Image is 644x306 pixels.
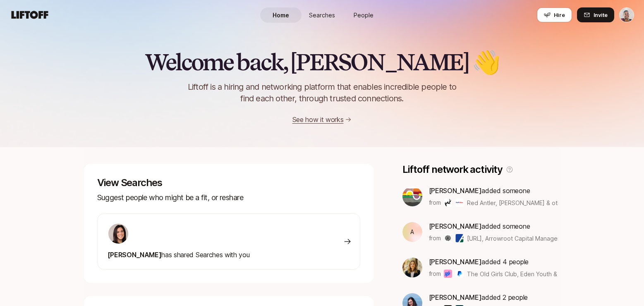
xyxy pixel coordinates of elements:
span: Red Antler, [PERSON_NAME] & others [467,198,558,207]
span: [PERSON_NAME] [429,186,482,195]
span: Hire [554,11,565,19]
p: Suggest people who might be a fit, or reshare [97,192,360,203]
img: 71d7b91d_d7cb_43b4_a7ea_a9b2f2cc6e03.jpg [108,224,128,244]
p: added 2 people [429,292,548,303]
p: A [410,227,414,237]
p: from [429,233,441,243]
span: Home [273,11,289,19]
img: add89ea6_fb14_440a_9630_c54da93ccdde.jpg [402,258,422,277]
button: Janelle Bradley [619,7,634,22]
a: Home [260,7,302,23]
img: ACg8ocJiMYCyxggn_X7DAT5DZ2XZSAavZ2rvSQUSYcwu0luQALiqYlkN=s160-c [402,186,422,206]
h2: Welcome back, [PERSON_NAME] 👋 [145,50,499,74]
span: Searches [309,11,335,19]
span: [PERSON_NAME] [429,293,482,301]
p: added 4 people [429,256,558,267]
p: from [429,198,441,208]
span: [PERSON_NAME] [108,251,162,259]
span: [PERSON_NAME] [429,222,482,230]
button: Invite [577,7,614,22]
p: Liftoff network activity [402,164,503,175]
img: Arrowroot Capital Management [455,234,464,242]
img: Red Antler [444,198,452,207]
a: Searches [302,7,343,23]
p: added someone [429,221,558,232]
p: Liftoff is a hiring and networking platform that enables incredible people to find each other, th... [174,81,470,104]
p: View Searches [97,177,360,189]
p: added someone [429,185,558,196]
a: See how it works [292,115,344,124]
img: Eden Youth [455,270,464,278]
span: The Old Girls Club, Eden Youth & others [467,270,577,277]
a: People [343,7,384,23]
img: Kraft Heinz [455,198,464,207]
span: [PERSON_NAME] [429,258,482,266]
span: People [354,11,373,19]
img: Janelle Bradley [620,8,634,22]
button: Hire [537,7,572,22]
span: has shared Searches with you [108,251,250,259]
span: [URL], Arrowroot Capital Management & others [467,235,596,242]
span: Invite [594,11,608,19]
img: The Old Girls Club [444,270,452,278]
img: MuseData.ai [444,234,452,242]
p: from [429,269,441,279]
